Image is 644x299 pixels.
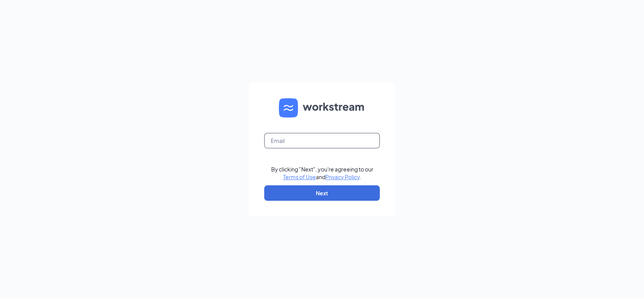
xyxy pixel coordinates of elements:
[279,98,365,118] img: WS logo and Workstream text
[264,185,380,201] button: Next
[325,173,360,180] a: Privacy Policy
[283,173,316,180] a: Terms of Use
[271,165,373,181] div: By clicking "Next", you're agreeing to our and .
[264,133,380,148] input: Email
